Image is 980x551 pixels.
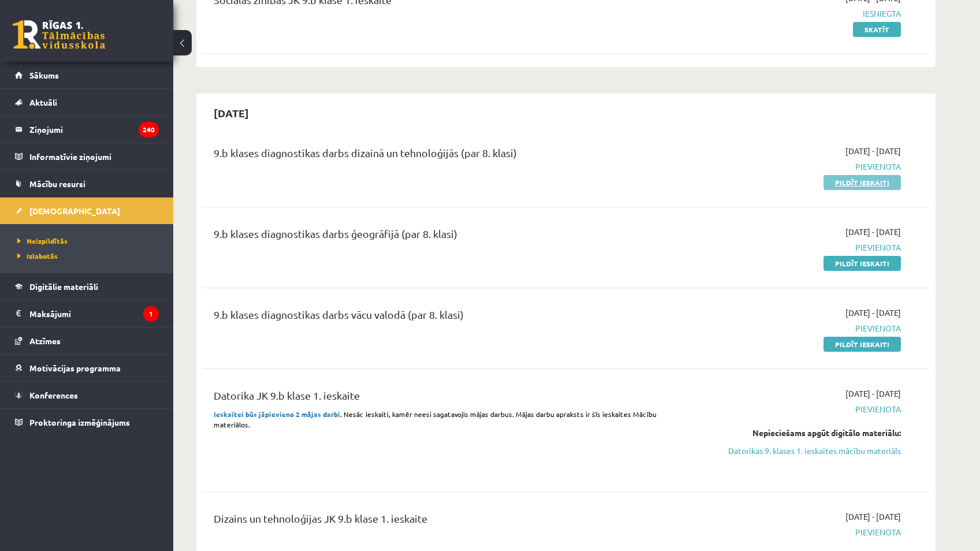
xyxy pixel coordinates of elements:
a: [DEMOGRAPHIC_DATA] [15,198,159,224]
span: Sākums [29,70,59,80]
a: Ziņojumi240 [15,116,159,143]
a: Rīgas 1. Tālmācības vidusskola [13,20,105,49]
span: Iesniegta [683,8,901,20]
legend: Maksājumi [29,300,159,327]
div: Nepieciešams apgūt digitālo materiālu: [683,427,901,439]
span: Atzīmes [29,336,61,346]
a: Motivācijas programma [15,355,159,381]
span: [DATE] - [DATE] [845,388,901,400]
a: Pildīt ieskaiti [824,256,901,271]
span: Motivācijas programma [29,363,121,373]
a: Proktoringa izmēģinājums [15,409,159,435]
a: Skatīt [853,22,901,37]
span: Pievienota [683,526,901,538]
span: [DATE] - [DATE] [845,145,901,157]
span: Aktuāli [29,97,57,107]
span: Pievienota [683,241,901,254]
legend: Informatīvie ziņojumi [29,143,159,170]
span: Digitālie materiāli [29,281,98,292]
a: Atzīmes [15,327,159,354]
span: Izlabotās [17,251,58,260]
div: 9.b klases diagnostikas darbs dizainā un tehnoloģijās (par 8. klasi) [214,145,666,166]
span: [DATE] - [DATE] [845,307,901,319]
span: [DATE] - [DATE] [845,226,901,238]
span: [DEMOGRAPHIC_DATA] [29,206,120,216]
span: Pievienota [683,322,901,334]
span: Pievienota [683,161,901,173]
a: Sākums [15,62,159,88]
span: Mācību resursi [29,178,85,189]
div: 9.b klases diagnostikas darbs ģeogrāfijā (par 8. klasi) [214,226,666,247]
span: . Nesāc ieskaiti, kamēr neesi sagatavojis mājas darbus. Mājas darbu apraksts ir šīs ieskaites Māc... [214,409,657,429]
span: Pievienota [683,403,901,415]
legend: Ziņojumi [29,116,159,143]
i: 240 [139,122,159,137]
a: Izlabotās [17,251,162,261]
a: Digitālie materiāli [15,273,159,300]
span: Proktoringa izmēģinājums [29,417,130,427]
span: Neizpildītās [17,236,68,245]
h2: [DATE] [202,99,260,126]
a: Maksājumi1 [15,300,159,327]
div: Dizains un tehnoloģijas JK 9.b klase 1. ieskaite [214,511,666,532]
a: Konferences [15,382,159,408]
a: Aktuāli [15,89,159,116]
a: Datorikas 9. klases 1. ieskaites mācību materiāls [683,445,901,457]
span: Konferences [29,390,78,400]
a: Pildīt ieskaiti [824,175,901,190]
a: Neizpildītās [17,236,162,246]
span: [DATE] - [DATE] [845,511,901,523]
a: Informatīvie ziņojumi [15,143,159,170]
i: 1 [143,306,159,322]
div: 9.b klases diagnostikas darbs vācu valodā (par 8. klasi) [214,307,666,328]
a: Pildīt ieskaiti [824,337,901,352]
a: Mācību resursi [15,170,159,197]
strong: Ieskaitei būs jāpievieno 2 mājas darbi [214,409,340,419]
div: Datorika JK 9.b klase 1. ieskaite [214,388,666,409]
